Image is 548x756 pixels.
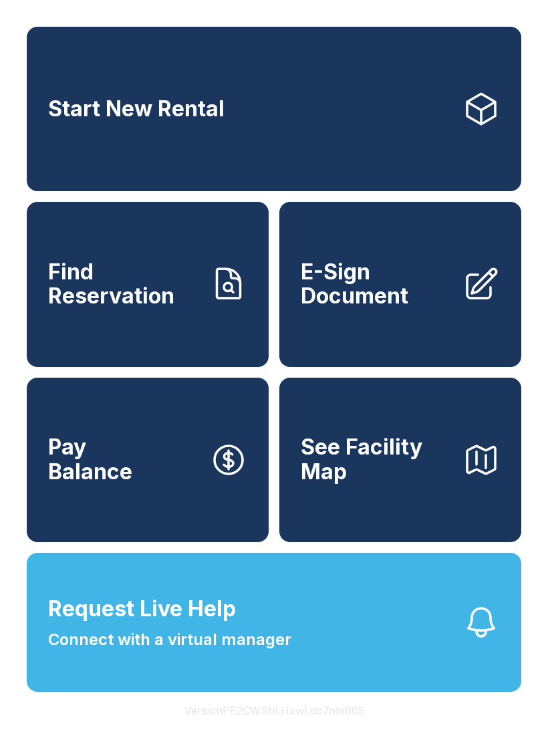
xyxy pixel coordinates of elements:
a: PayBalance [27,378,269,542]
span: Request Live Help [48,593,236,625]
span: Find Reservation [48,260,199,309]
a: Find Reservation [27,202,269,366]
button: See Facility Map [279,378,521,542]
span: Connect with a virtual manager [48,628,291,652]
button: VersionPE2CWShLHxwLdo7nhiB05 [174,692,375,729]
span: Pay Balance [48,435,132,484]
span: Start New Rental [48,97,225,122]
button: Request Live HelpConnect with a virtual manager [27,553,521,692]
span: See Facility Map [301,435,452,484]
a: Start New Rental [27,27,521,191]
a: E-Sign Document [279,202,521,366]
span: E-Sign Document [301,260,452,309]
